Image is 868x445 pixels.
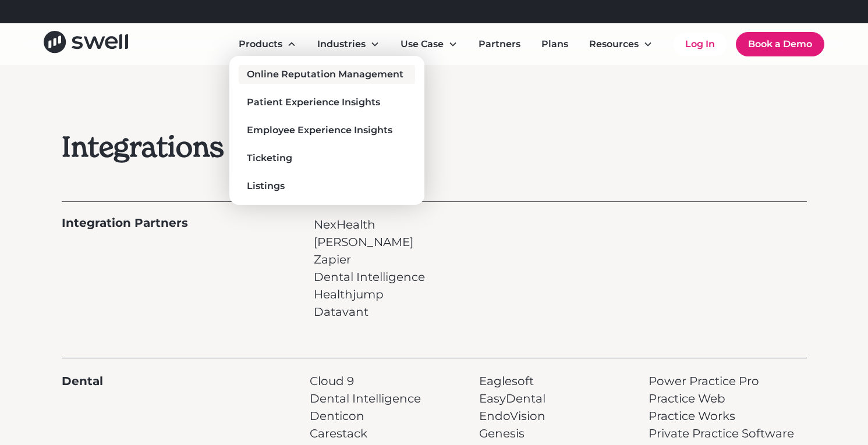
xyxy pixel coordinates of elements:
a: Ticketing [239,149,414,168]
div: Patient Experience Insights [247,95,380,109]
a: Listings [239,177,414,195]
a: Patient Experience Insights [239,93,414,112]
a: Plans [532,33,578,56]
div: Products [229,33,306,56]
div: Resources [580,33,662,56]
a: Employee Experience Insights [239,121,414,140]
a: Online Reputation Management [239,65,414,84]
a: Log In [674,33,727,56]
div: Dental [62,372,103,390]
a: Partners [469,33,530,56]
div: Ticketing [247,151,292,165]
div: Industries [308,33,389,56]
h2: Integrations [62,130,509,164]
div: Products [239,37,282,51]
a: home [44,31,128,57]
p: NexHealth [PERSON_NAME] Zapier Dental Intelligence Healthjump Datavant [314,216,425,321]
div: Industries [317,37,366,51]
div: Online Reputation Management [247,67,403,81]
div: Use Case [401,37,444,51]
nav: Products [229,56,424,205]
div: Employee Experience Insights [247,123,392,137]
a: Book a Demo [736,32,824,56]
div: Resources [589,37,639,51]
div: Listings [247,179,285,193]
div: Use Case [391,33,467,56]
h3: Integration Partners [62,216,188,230]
